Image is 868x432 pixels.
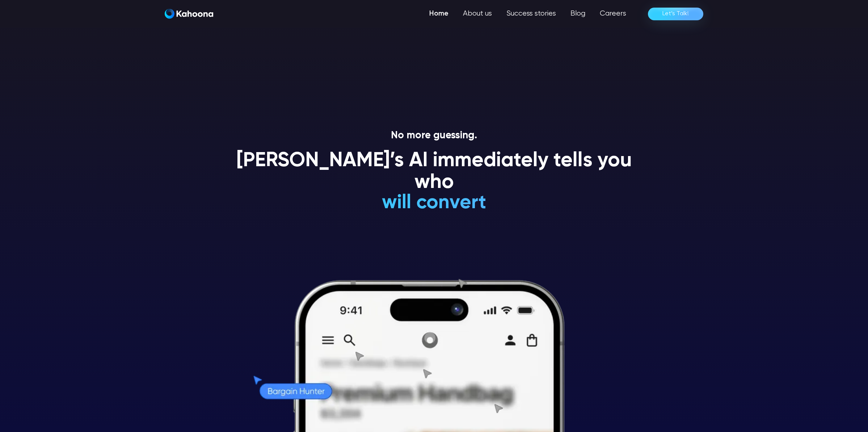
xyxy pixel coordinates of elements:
img: Kahoona logo white [165,9,213,19]
a: Home [422,7,456,21]
a: Let’s Talk! [648,8,703,20]
a: About us [456,7,499,21]
h1: will convert [328,192,541,214]
div: Let’s Talk! [662,8,689,20]
a: Careers [593,7,633,21]
h1: [PERSON_NAME]’s AI immediately tells you who [228,150,640,193]
a: Success stories [499,7,563,21]
a: home [165,9,213,19]
a: Blog [563,7,593,21]
p: No more guessing. [228,130,640,142]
